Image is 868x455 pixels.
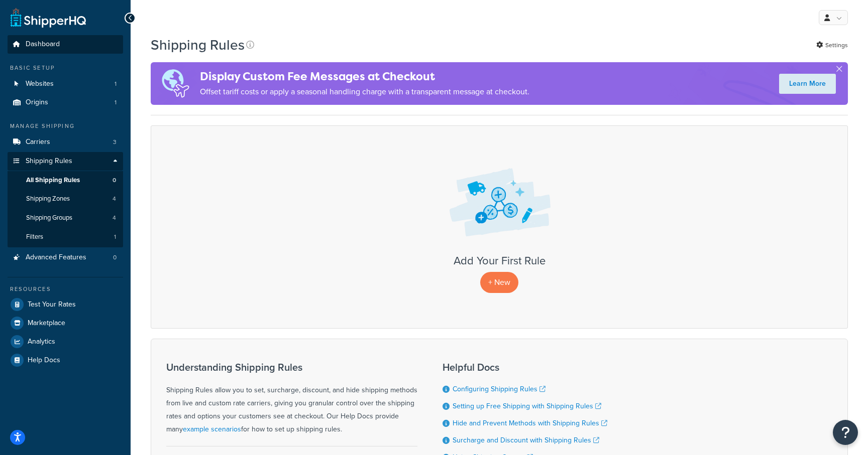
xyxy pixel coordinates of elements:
a: Help Docs [8,351,123,369]
a: All Shipping Rules 0 [8,171,123,190]
span: Websites [26,80,54,88]
h3: Understanding Shipping Rules [166,362,417,373]
span: Marketplace [28,319,65,328]
a: Origins 1 [8,93,123,112]
p: Offset tariff costs or apply a seasonal handling charge with a transparent message at checkout. [200,85,529,99]
a: Dashboard [8,35,123,54]
span: 0 [113,253,117,262]
span: Test Your Rates [28,300,76,309]
li: All Shipping Rules [8,171,123,190]
div: Manage Shipping [8,122,123,130]
p: + New [480,272,518,292]
span: 1 [114,233,116,241]
a: Hide and Prevent Methods with Shipping Rules [453,418,607,428]
li: Carriers [8,133,123,151]
a: ShipperHQ Home [11,8,86,28]
span: Shipping Rules [26,157,72,166]
span: All Shipping Rules [26,176,80,185]
a: Setting up Free Shipping with Shipping Rules [453,401,601,411]
a: Analytics [8,333,123,351]
a: Filters 1 [8,228,123,246]
span: Help Docs [28,356,60,365]
li: Shipping Groups [8,209,123,227]
h4: Display Custom Fee Messages at Checkout [200,68,529,85]
span: Shipping Zones [26,195,70,203]
span: 4 [113,214,116,222]
a: Learn More [779,74,836,94]
span: 1 [115,80,117,88]
div: Basic Setup [8,64,123,72]
li: Shipping Zones [8,190,123,208]
span: Advanced Features [26,253,86,262]
button: Open Resource Center [833,420,858,445]
a: Marketplace [8,314,123,332]
li: Advanced Features [8,248,123,267]
a: Advanced Features 0 [8,248,123,267]
a: Test Your Rates [8,295,123,314]
li: Origins [8,93,123,112]
span: 1 [115,98,117,107]
span: 3 [113,138,117,146]
a: Settings [816,38,848,52]
span: Origins [26,98,48,107]
div: Resources [8,285,123,293]
li: Websites [8,75,123,93]
span: Shipping Groups [26,214,72,222]
a: Websites 1 [8,75,123,93]
span: 0 [113,176,116,185]
li: Filters [8,228,123,246]
a: Shipping Rules [8,152,123,171]
div: Shipping Rules allow you to set, surcharge, discount, and hide shipping methods from live and cus... [166,362,417,436]
a: Shipping Groups 4 [8,209,123,227]
span: 4 [113,195,116,203]
h3: Add Your First Rule [161,255,837,267]
a: Surcharge and Discount with Shipping Rules [453,435,599,445]
li: Shipping Rules [8,152,123,247]
h1: Shipping Rules [151,35,245,55]
span: Filters [26,233,43,241]
a: Carriers 3 [8,133,123,151]
a: example scenarios [183,424,241,434]
span: Dashboard [26,40,60,49]
span: Analytics [28,338,55,346]
a: Shipping Zones 4 [8,190,123,208]
h3: Helpful Docs [443,362,607,373]
img: duties-banner-06bc72dcb5fe05cb3f9472aba00be2ae8eb53ab6f0d8bb03d382ba314ac3c341.png [151,62,200,105]
span: Carriers [26,138,50,146]
a: Configuring Shipping Rules [453,384,546,394]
